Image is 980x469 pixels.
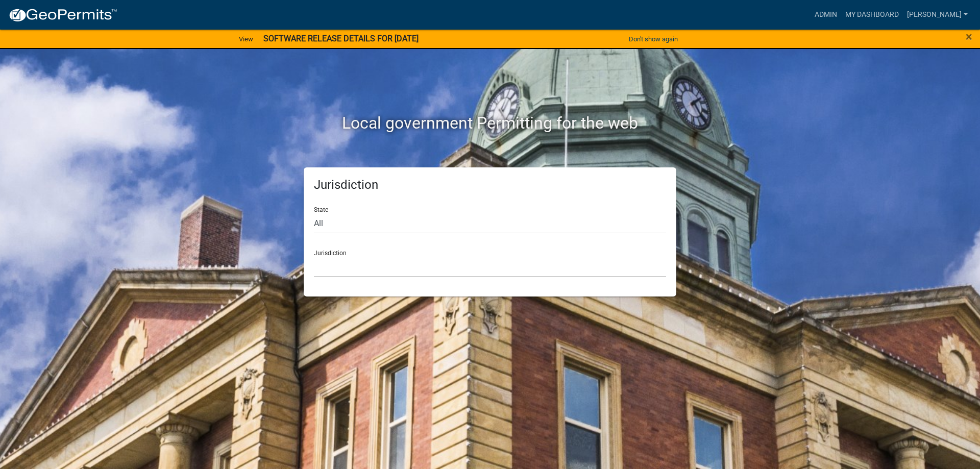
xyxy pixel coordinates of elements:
button: Close [966,31,972,43]
button: Don't show again [625,31,682,47]
h5: Jurisdiction [314,178,666,192]
a: Admin [811,5,841,24]
h2: Local government Permitting for the web [207,113,773,133]
a: View [235,31,257,47]
a: My Dashboard [841,5,903,24]
strong: SOFTWARE RELEASE DETAILS FOR [DATE] [263,34,419,43]
a: [PERSON_NAME] [903,5,972,24]
span: × [966,30,972,44]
